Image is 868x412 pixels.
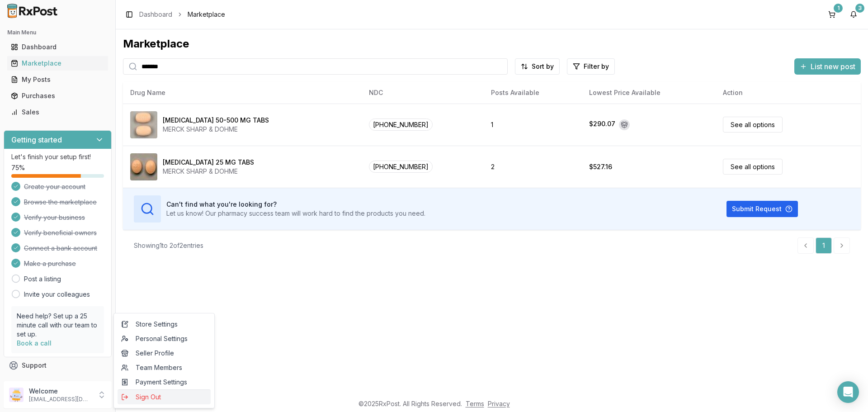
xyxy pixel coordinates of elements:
span: List new post [811,61,855,72]
h2: Main Menu [7,29,108,36]
p: [EMAIL_ADDRESS][DOMAIN_NAME] [29,396,92,403]
div: 1 [834,4,843,13]
img: Januvia 25 MG TABS [130,153,157,180]
div: Marketplace [123,37,861,51]
th: Lowest Price Available [582,82,716,104]
button: 3 [846,7,861,22]
button: Feedback [4,374,112,390]
div: Open Intercom Messenger [837,381,859,403]
a: See all options [723,159,783,175]
span: 75 % [11,163,25,172]
div: Sales [11,108,104,117]
th: Drug Name [123,82,362,104]
span: Personal Settings [121,334,207,343]
img: Janumet 50-500 MG TABS [130,111,157,138]
span: Marketplace [188,10,225,19]
button: My Posts [4,72,112,87]
span: Store Settings [121,320,207,329]
span: Verify beneficial owners [24,228,97,237]
nav: breadcrumb [139,10,225,19]
th: NDC [362,82,484,104]
img: User avatar [9,388,24,402]
img: RxPost Logo [4,4,61,18]
div: MERCK SHARP & DOHME [163,167,254,176]
h3: Can't find what you're looking for? [166,200,425,209]
a: Privacy [488,400,510,407]
p: Need help? Set up a 25 minute call with our team to set up. [17,312,99,339]
span: [PHONE_NUMBER] [369,118,433,131]
nav: pagination [797,237,850,254]
a: Terms [466,400,484,407]
button: Sign Out [118,389,211,404]
button: 1 [825,7,839,22]
a: Marketplace [7,55,108,71]
a: Team Members [118,360,211,375]
a: 1 [816,237,832,254]
span: Payment Settings [121,378,207,387]
div: 3 [855,4,864,13]
p: Let us know! Our pharmacy success team will work hard to find the products you need. [166,209,425,218]
td: 2 [484,146,582,188]
button: Filter by [567,58,615,75]
a: Invite your colleagues [24,290,90,299]
button: Purchases [4,89,112,103]
a: Dashboard [7,39,108,55]
div: Purchases [11,91,104,100]
span: Feedback [22,377,52,386]
span: Create your account [24,182,85,191]
a: My Posts [7,71,108,88]
span: Make a purchase [24,259,76,268]
th: Posts Available [484,82,582,104]
div: Showing 1 to 2 of 2 entries [134,241,203,250]
th: Action [716,82,861,104]
button: Submit Request [726,201,798,217]
span: [PHONE_NUMBER] [369,161,433,173]
span: Seller Profile [121,349,207,358]
div: [MEDICAL_DATA] 50-500 MG TABS [163,116,269,125]
span: Team Members [121,363,207,372]
a: Dashboard [139,10,172,19]
div: MERCK SHARP & DOHME [163,125,269,134]
span: Connect a bank account [24,244,97,253]
div: $527.16 [589,162,612,171]
span: Sign Out [121,393,207,402]
a: Post a listing [24,275,61,284]
a: Sales [7,104,108,120]
button: Support [4,357,112,374]
a: See all options [723,117,783,133]
span: Filter by [584,62,609,71]
a: Payment Settings [118,375,211,389]
h3: Getting started [11,134,62,145]
p: Welcome [29,387,92,396]
button: Sales [4,105,112,119]
button: Sort by [515,58,560,75]
button: Dashboard [4,40,112,54]
div: [MEDICAL_DATA] 25 MG TABS [163,158,254,167]
div: Dashboard [11,43,104,52]
a: List new post [794,63,861,72]
div: Marketplace [11,59,104,68]
a: Seller Profile [118,346,211,360]
span: Browse the marketplace [24,198,97,207]
td: 1 [484,104,582,146]
div: $290.07 [589,119,615,130]
span: Sort by [532,62,554,71]
button: List new post [794,58,861,75]
a: Book a call [17,339,52,347]
span: Verify your business [24,213,85,222]
a: Store Settings [118,317,211,331]
div: My Posts [11,75,104,84]
a: Purchases [7,88,108,104]
a: Personal Settings [118,331,211,346]
p: Let's finish your setup first! [11,152,104,161]
button: Marketplace [4,56,112,71]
